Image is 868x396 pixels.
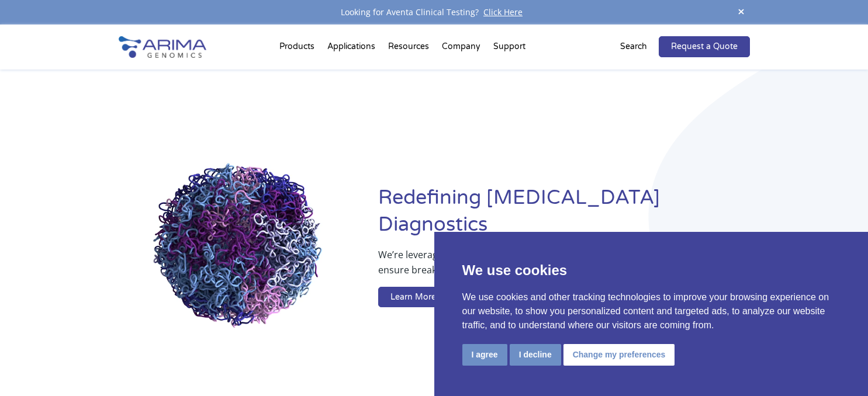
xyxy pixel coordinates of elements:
button: Change my preferences [563,344,675,366]
h1: Redefining [MEDICAL_DATA] Diagnostics [378,185,749,247]
button: I decline [510,344,561,366]
p: Search [620,39,647,54]
a: Request a Quote [659,36,750,57]
a: Click Here [479,6,527,18]
button: I agree [462,344,507,366]
div: Looking for Aventa Clinical Testing? [119,5,750,20]
img: Arima-Genomics-logo [119,36,206,58]
p: We use cookies [462,260,841,281]
p: We’re leveraging whole-genome sequence and structure information to ensure breakthrough therapies... [378,247,703,287]
a: Learn More [378,287,448,308]
p: We use cookies and other tracking technologies to improve your browsing experience on our website... [462,290,841,332]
